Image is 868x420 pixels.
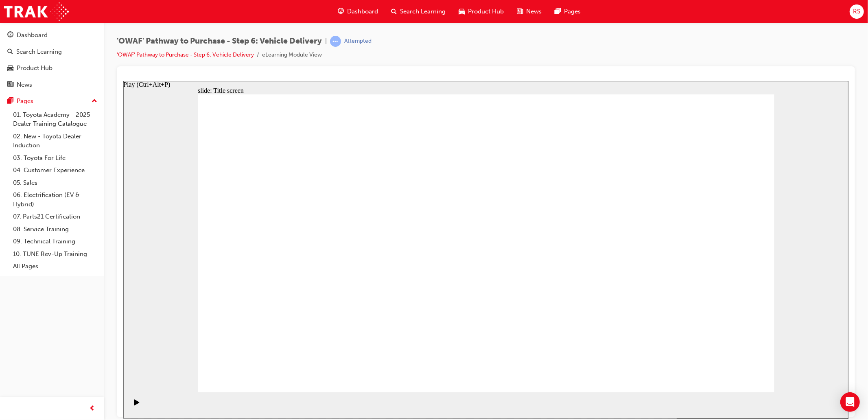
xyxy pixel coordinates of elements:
[92,96,97,107] span: up-icon
[7,48,13,56] span: search-icon
[510,3,548,20] a: news-iconNews
[17,80,32,90] div: News
[10,109,101,130] a: 01. Toyota Academy - 2025 Dealer Training Catalogue
[10,223,101,236] a: 08. Service Training
[117,37,322,46] span: 'OWAF' Pathway to Purchase - Step 6: Vehicle Delivery
[3,94,101,109] button: Pages
[331,3,385,20] a: guage-iconDashboard
[3,77,101,92] a: News
[344,37,372,45] div: Attempted
[555,7,561,17] span: pages-icon
[4,311,18,338] div: playback controls
[17,63,52,73] div: Product Hub
[90,404,96,414] span: prev-icon
[452,3,510,20] a: car-iconProduct Hub
[10,164,101,177] a: 04. Customer Experience
[325,37,327,46] span: |
[548,3,587,20] a: pages-iconPages
[10,210,101,223] a: 07. Parts21 Certification
[468,7,504,16] span: Product Hub
[564,7,581,16] span: Pages
[850,4,864,19] button: RS
[400,7,446,16] span: Search Learning
[459,7,465,17] span: car-icon
[17,31,48,40] div: Dashboard
[16,47,62,57] div: Search Learning
[10,152,101,164] a: 03. Toyota For Life
[10,177,101,189] a: 05. Sales
[3,61,101,76] a: Product Hub
[526,7,542,16] span: News
[7,81,13,89] span: news-icon
[10,235,101,248] a: 09. Technical Training
[840,392,860,412] div: Open Intercom Messenger
[7,98,13,105] span: pages-icon
[10,189,101,210] a: 06. Electrification (EV & Hybrid)
[117,51,254,58] a: 'OWAF' Pathway to Purchase - Step 6: Vehicle Delivery
[17,96,33,106] div: Pages
[347,7,378,16] span: Dashboard
[262,50,322,60] li: eLearning Module View
[10,260,101,273] a: All Pages
[10,130,101,152] a: 02. New - Toyota Dealer Induction
[338,7,344,17] span: guage-icon
[3,44,101,59] a: Search Learning
[330,36,341,47] span: learningRecordVerb_ATTEMPT-icon
[4,318,18,332] button: Play (Ctrl+Alt+P)
[7,32,13,39] span: guage-icon
[4,2,69,21] img: Trak
[385,3,452,20] a: search-iconSearch Learning
[10,248,101,260] a: 10. TUNE Rev-Up Training
[391,7,397,17] span: search-icon
[517,7,523,17] span: news-icon
[3,28,101,43] a: Dashboard
[7,65,13,72] span: car-icon
[3,26,101,94] button: DashboardSearch LearningProduct HubNews
[853,7,860,16] span: RS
